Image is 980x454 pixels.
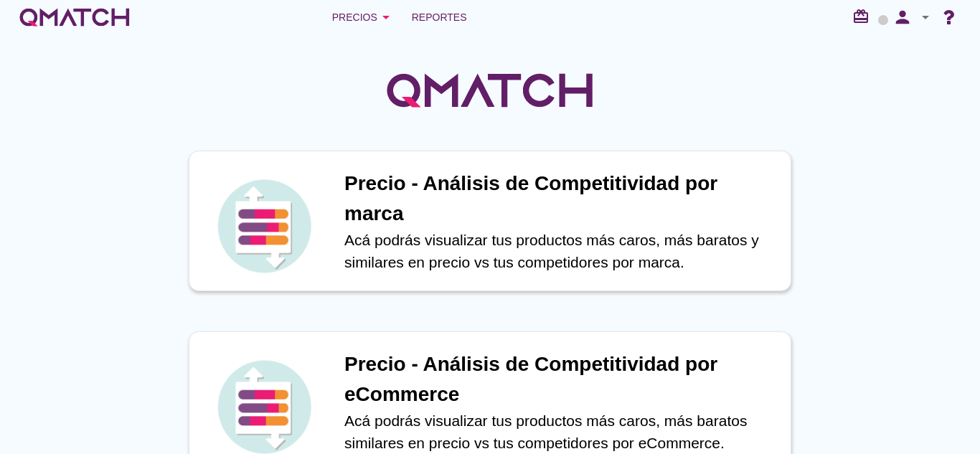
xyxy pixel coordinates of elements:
a: Reportes [406,3,473,32]
i: arrow_drop_down [917,9,934,26]
img: QMatchLogo [382,55,598,126]
p: Acá podrás visualizar tus productos más caros, más baratos y similares en precio vs tus competido... [344,229,776,274]
span: Reportes [412,9,467,26]
h1: Precio - Análisis de Competitividad por marca [344,169,776,229]
div: Precios [332,9,395,26]
h1: Precio - Análisis de Competitividad por eCommerce [344,349,776,410]
button: Precios [321,3,406,32]
a: white-qmatch-logo [17,3,132,32]
i: arrow_drop_down [377,9,395,26]
a: iconPrecio - Análisis de Competitividad por marcaAcá podrás visualizar tus productos más caros, m... [169,151,811,291]
img: icon [214,176,314,276]
i: person [888,7,917,27]
i: redeem [852,8,875,25]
